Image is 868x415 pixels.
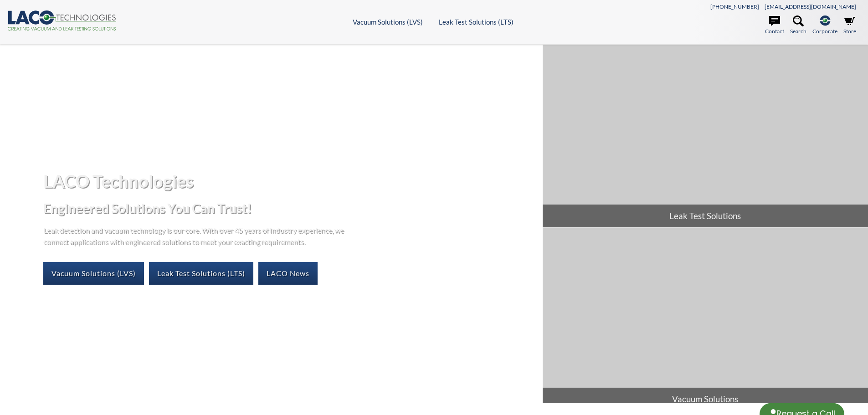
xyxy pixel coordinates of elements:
[765,15,784,36] a: Contact
[543,388,868,410] span: Vacuum Solutions
[353,18,423,26] a: Vacuum Solutions (LVS)
[149,262,253,285] a: Leak Test Solutions (LTS)
[843,15,856,36] a: Store
[710,3,759,10] a: [PHONE_NUMBER]
[439,18,514,26] a: Leak Test Solutions (LTS)
[543,205,868,227] span: Leak Test Solutions
[543,45,868,227] a: Leak Test Solutions
[543,228,868,410] a: Vacuum Solutions
[43,200,535,217] h2: Engineered Solutions You Can Trust!
[765,3,856,10] a: [EMAIL_ADDRESS][DOMAIN_NAME]
[43,262,144,285] a: Vacuum Solutions (LVS)
[812,27,837,36] span: Corporate
[43,170,535,192] h1: LACO Technologies
[258,262,318,285] a: LACO News
[43,224,349,247] p: Leak detection and vacuum technology is our core. With over 45 years of industry experience, we c...
[790,15,806,36] a: Search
